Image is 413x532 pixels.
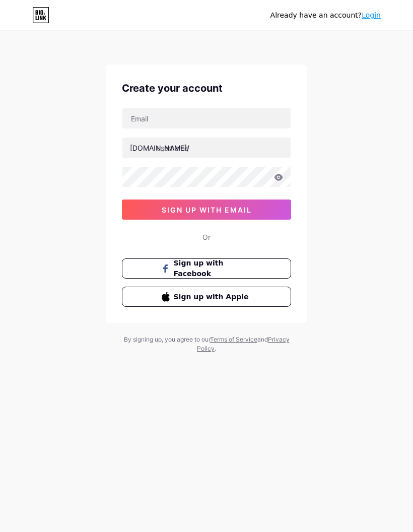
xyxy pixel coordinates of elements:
[130,143,189,153] div: [DOMAIN_NAME]/
[121,335,292,353] div: By signing up, you agree to our and .
[270,10,381,21] div: Already have an account?
[122,258,291,279] button: Sign up with Facebook
[122,108,291,128] input: Email
[174,292,252,302] span: Sign up with Apple
[210,336,257,343] a: Terms of Service
[122,287,291,307] button: Sign up with Apple
[202,232,211,242] div: Or
[122,81,291,96] div: Create your account
[122,199,291,220] button: sign up with email
[174,258,252,279] span: Sign up with Facebook
[362,11,381,19] a: Login
[162,206,252,214] span: sign up with email
[122,138,291,158] input: username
